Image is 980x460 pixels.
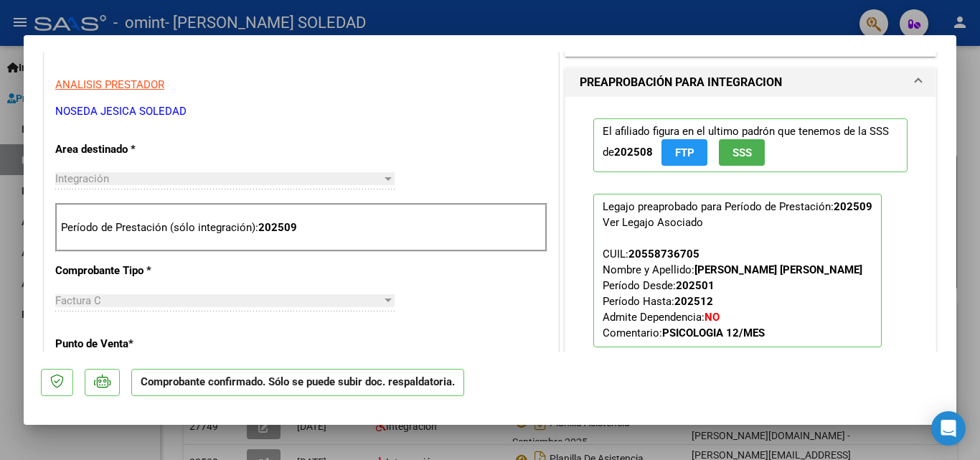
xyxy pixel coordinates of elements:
span: Integración [55,172,109,185]
p: Comprobante confirmado. Sólo se puede subir doc. respaldatoria. [131,369,464,397]
div: 20558736705 [628,246,699,262]
span: CUIL: Nombre y Apellido: Período Desde: Período Hasta: Admite Dependencia: [603,248,862,339]
h1: PREAPROBACIÓN PARA INTEGRACION [580,74,782,91]
span: Comentario: [603,327,765,339]
div: Ver Legajo Asociado [603,215,703,230]
p: NOSEDA JESICA SOLEDAD [55,103,547,120]
p: Comprobante Tipo * [55,263,203,279]
button: FTP [661,139,707,166]
strong: PSICOLOGIA 12/MES [662,327,765,339]
strong: 202509 [834,200,872,213]
span: SSS [732,146,752,159]
p: Legajo preaprobado para Período de Prestación: [593,194,882,347]
strong: [PERSON_NAME] [PERSON_NAME] [694,263,862,276]
strong: 202509 [258,221,297,234]
div: Open Intercom Messenger [931,411,966,446]
div: PREAPROBACIÓN PARA INTEGRACION [565,97,936,380]
p: Período de Prestación (sólo integración): [61,220,542,236]
span: Factura C [55,294,101,307]
strong: 202501 [676,279,715,292]
mat-expansion-panel-header: PREAPROBACIÓN PARA INTEGRACION [565,68,936,97]
p: El afiliado figura en el ultimo padrón que tenemos de la SSS de [593,118,908,172]
p: Punto de Venta [55,336,203,352]
span: FTP [675,146,694,159]
span: ANALISIS PRESTADOR [55,78,164,91]
strong: NO [705,311,720,324]
strong: 202512 [674,295,713,308]
button: SSS [719,139,765,166]
p: Area destinado * [55,141,203,158]
strong: 202508 [614,146,653,159]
